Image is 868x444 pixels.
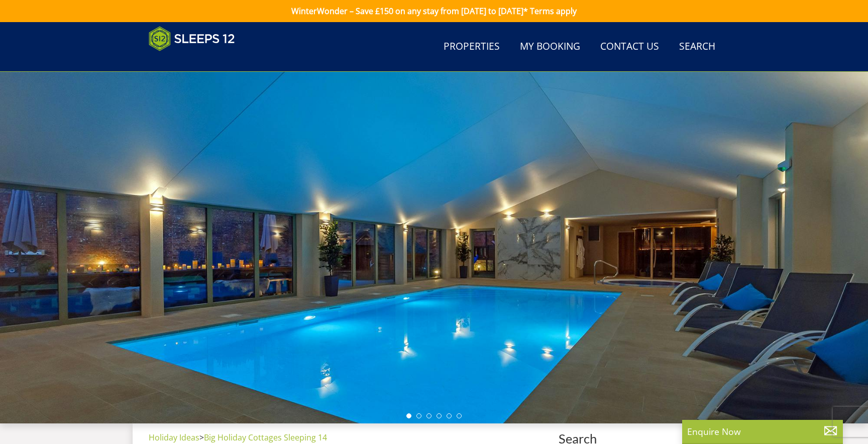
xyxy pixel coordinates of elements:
img: Sleeps 12 [149,26,235,51]
iframe: Customer reviews powered by Trustpilot [144,57,249,66]
a: My Booking [516,36,584,58]
p: Enquire Now [687,425,838,438]
a: Contact Us [596,36,663,58]
a: Holiday Ideas [149,432,199,443]
a: Properties [440,36,504,58]
a: Search [675,36,719,58]
a: Big Holiday Cottages Sleeping 14 [204,432,327,443]
span: > [199,432,204,443]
